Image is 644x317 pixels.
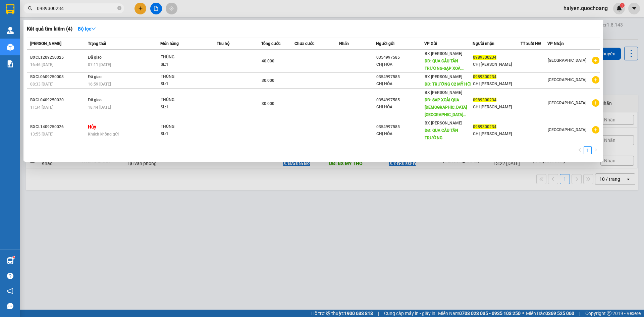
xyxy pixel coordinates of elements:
span: [GEOGRAPHIC_DATA] [548,101,586,105]
span: 40.000 [262,59,274,63]
span: 30.000 [262,78,274,83]
div: SL: 1 [161,104,211,111]
strong: Bộ lọc [78,26,96,32]
span: close-circle [117,5,121,12]
a: 1 [584,147,591,154]
div: 0354997585 [376,73,424,81]
span: 16:59 [DATE] [88,82,111,87]
div: SL: 1 [161,61,211,68]
sup: 1 [13,256,15,258]
span: BX [PERSON_NAME] [425,51,462,56]
span: 0989300234 [473,124,496,129]
span: Nhãn [339,41,349,46]
div: CHỊ [PERSON_NAME] [473,104,521,111]
span: left [578,148,582,152]
span: 08:33 [DATE] [30,82,53,87]
img: logo-vxr [6,4,14,14]
span: plus-circle [592,57,599,64]
li: 1 [584,146,592,154]
div: THÙNG [161,54,211,61]
div: BXCL1409250026 [30,123,86,130]
span: message [7,303,13,309]
span: down [91,27,96,31]
span: Đã giao [88,74,102,79]
span: 07:11 [DATE] [88,62,111,67]
span: BX [PERSON_NAME] [425,121,462,125]
span: [GEOGRAPHIC_DATA] [548,127,586,132]
span: Thu hộ [217,41,229,46]
span: [GEOGRAPHIC_DATA] [548,58,586,63]
div: CHỊ HÒA [376,130,424,138]
span: Đã giao [88,98,102,102]
span: DĐ: QUA CẦU TÂN TRƯƠNG-SẠP XOÀ... [425,59,464,71]
span: DĐ: TRƯỜNG C2 MỸ HỘI [425,82,471,87]
span: Khách không gửi [88,132,119,137]
span: 18:44 [DATE] [88,105,111,110]
span: Người nhận [473,41,494,46]
span: VP Nhận [547,41,564,46]
span: [PERSON_NAME] [30,41,61,46]
h3: Kết quả tìm kiếm ( 4 ) [27,25,72,33]
span: BX [PERSON_NAME] [425,74,462,79]
img: solution-icon [7,60,14,67]
span: [GEOGRAPHIC_DATA] [548,77,586,82]
div: 0354997585 [376,54,424,61]
div: CHỊ HÒA [376,81,424,88]
div: BXCL0409250020 [30,97,86,104]
div: CHỊ HÒA [376,104,424,111]
span: DĐ: QUA CẦU TÂN TRƯỜNG [425,128,458,140]
div: THÙNG [161,96,211,104]
span: 16:46 [DATE] [30,62,53,67]
span: 0989300234 [473,74,496,79]
div: CHỊ HÒA [376,61,424,68]
img: warehouse-icon [7,44,14,51]
div: BXCL0609250008 [30,73,86,81]
span: Đã giao [88,55,102,60]
span: question-circle [7,273,13,279]
button: Bộ lọcdown [72,23,101,34]
div: 0354997585 [376,97,424,104]
span: VP Gửi [424,41,437,46]
div: CHỊ [PERSON_NAME] [473,61,521,68]
span: search [28,6,33,11]
span: 11:34 [DATE] [30,105,53,110]
img: warehouse-icon [7,27,14,34]
span: close-circle [117,6,121,10]
div: SL: 1 [161,130,211,138]
span: DĐ: SẠP XOÀI QUA [DEMOGRAPHIC_DATA][GEOGRAPHIC_DATA]... [425,98,467,117]
div: CHỊ [PERSON_NAME] [473,130,521,138]
span: 0989300234 [473,98,496,102]
span: plus-circle [592,99,599,107]
span: 0989300234 [473,55,496,60]
input: Tìm tên, số ĐT hoặc mã đơn [37,5,116,12]
div: CHỊ [PERSON_NAME] [473,81,521,88]
span: BX [PERSON_NAME] [425,90,462,95]
span: 13:55 [DATE] [30,132,53,137]
div: SL: 1 [161,81,211,88]
span: Chưa cước [294,41,314,46]
span: Trạng thái [88,41,106,46]
span: right [594,148,598,152]
li: Next Page [592,146,600,154]
span: Tổng cước [261,41,280,46]
button: right [592,146,600,154]
button: left [576,146,584,154]
strong: Hủy [88,124,96,129]
span: 30.000 [262,101,274,106]
div: BXCL1209250025 [30,54,86,61]
div: THÙNG [161,73,211,81]
img: warehouse-icon [7,257,14,264]
span: notification [7,288,13,294]
div: 0354997585 [376,123,424,130]
span: Món hàng [160,41,179,46]
span: TT xuất HĐ [521,41,541,46]
div: THÙNG [161,123,211,130]
span: plus-circle [592,76,599,84]
span: plus-circle [592,126,599,134]
span: Người gửi [376,41,394,46]
li: Previous Page [576,146,584,154]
